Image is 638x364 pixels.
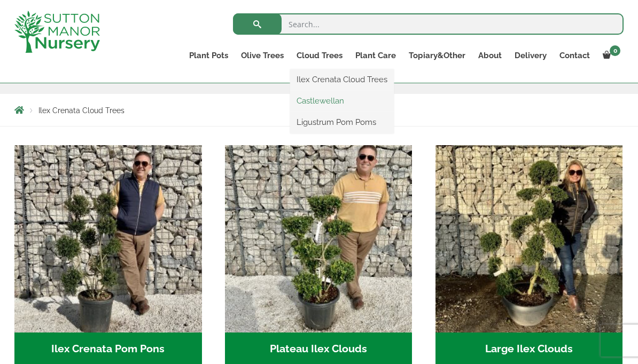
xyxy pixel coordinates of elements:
[290,114,394,130] a: Ligustrum Pom Poms
[610,45,620,56] span: 0
[183,48,235,63] a: Plant Pots
[235,48,290,63] a: Olive Trees
[233,13,624,35] input: Search...
[38,106,125,115] span: Ilex Crenata Cloud Trees
[553,48,596,63] a: Contact
[402,48,472,63] a: Topiary&Other
[290,72,394,88] a: Ilex Crenata Cloud Trees
[14,11,100,53] img: logo
[225,145,413,333] img: Plateau Ilex Clouds
[508,48,553,63] a: Delivery
[349,48,402,63] a: Plant Care
[435,145,623,333] img: Large Ilex Clouds
[472,48,508,63] a: About
[14,145,202,333] img: Ilex Crenata Pom Pons
[290,93,394,109] a: Castlewellan
[14,106,624,114] nav: Breadcrumbs
[596,48,624,63] a: 0
[290,48,349,63] a: Cloud Trees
